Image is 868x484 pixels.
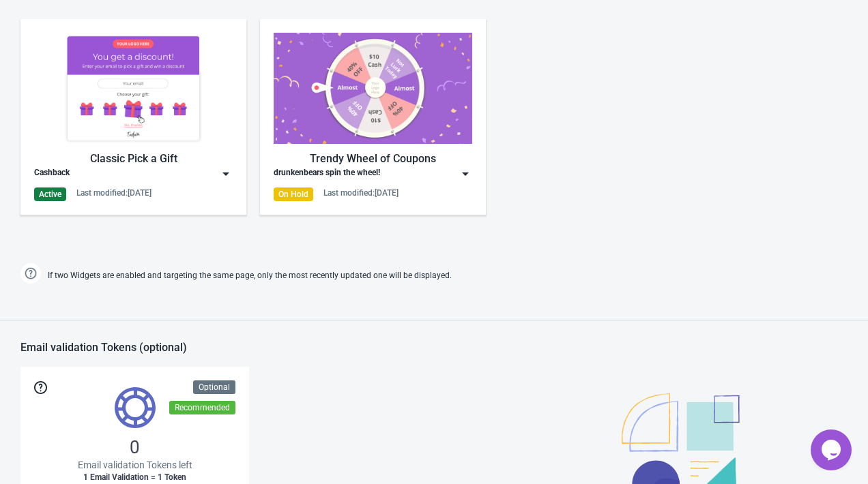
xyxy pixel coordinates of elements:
div: Classic Pick a Gift [34,151,233,167]
span: 1 Email Validation = 1 Token [83,472,186,483]
div: On Hold [274,187,313,201]
div: Cashback [34,167,70,181]
iframe: chat widget [811,429,854,470]
span: 0 [130,436,140,458]
img: dropdown.png [219,167,233,181]
img: trendy_game.png [274,33,472,144]
div: Optional [193,380,235,394]
span: Email validation Tokens left [78,458,192,472]
div: drunkenbears spin the wheel! [274,167,380,181]
div: Last modified: [DATE] [76,187,151,198]
span: If two Widgets are enabled and targeting the same page, only the most recently updated one will b... [48,264,452,287]
img: dropdown.png [459,167,472,181]
div: Active [34,187,66,201]
div: Last modified: [DATE] [323,187,399,198]
img: gift_game.jpg [34,33,233,144]
img: help.png [20,263,41,284]
div: Trendy Wheel of Coupons [274,151,472,167]
img: tokens.svg [115,387,156,428]
div: Recommended [169,401,235,414]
